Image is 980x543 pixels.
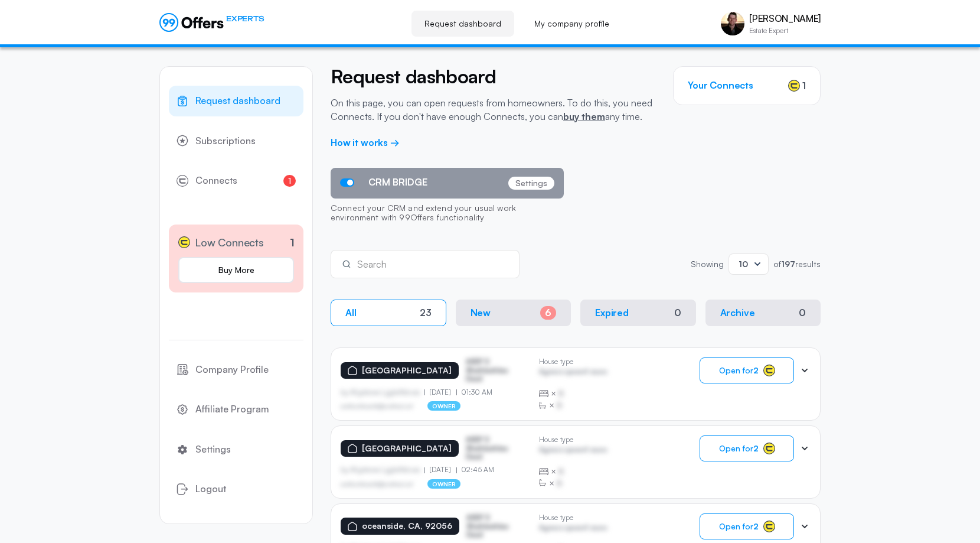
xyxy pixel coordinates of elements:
a: Company Profile [169,355,303,385]
a: Settings [169,434,303,465]
h3: Your Connects [688,80,753,91]
span: Company Profile [195,362,269,378]
a: Buy More [178,257,294,283]
span: B [557,477,562,489]
p: Agrwsv qwervf oiuns [539,368,607,379]
span: EXPERTS [226,13,264,24]
span: 1 [802,79,806,93]
div: 0 [799,307,806,318]
p: ASDF S Sfasfdasfdas Dasd [466,435,525,461]
span: Request dashboard [195,93,280,109]
span: Low Connects [195,234,264,251]
span: CRM BRIDGE [368,177,427,188]
p: ASDF S Sfasfdasfdas Dasd [466,513,525,539]
p: [DATE] [424,388,456,396]
span: B [557,399,562,411]
span: 1 [283,175,296,187]
p: asdfasdfasasfd@asdfasd.asf [341,480,413,487]
strong: 197 [781,259,795,269]
div: 23 [420,307,432,318]
p: [PERSON_NAME] [749,13,821,24]
strong: 2 [753,365,759,375]
p: 1 [290,235,295,251]
a: Request dashboard [411,11,514,37]
strong: 2 [753,521,759,531]
p: 02:45 AM [456,466,495,474]
button: Expired0 [580,300,696,326]
span: B [558,466,564,477]
img: Aris Anagnos [721,12,744,35]
a: buy them [563,110,605,122]
a: Affiliate Program [169,394,303,425]
div: × [539,388,607,399]
a: How it works → [331,136,400,148]
a: Subscriptions [169,126,303,157]
a: Request dashboard [169,86,303,116]
button: Open for2 [700,357,794,383]
span: Open for [719,522,759,531]
p: by Afgdsrwe Ljgjkdfsbvas [341,388,424,396]
span: Subscriptions [195,134,256,149]
p: [GEOGRAPHIC_DATA] [362,444,452,454]
p: House type [539,435,607,444]
p: Agrwsv qwervf oiuns [539,446,607,457]
span: Settings [195,442,231,457]
button: Logout [169,474,303,505]
p: Settings [508,177,554,190]
p: Estate Expert [749,27,821,34]
div: × [539,466,607,477]
h2: Request dashboard [331,66,655,87]
div: × [539,477,607,489]
span: B [558,388,564,399]
button: All23 [331,300,446,326]
p: 01:30 AM [456,388,493,396]
a: My company profile [521,11,622,37]
button: Open for2 [700,513,794,539]
p: asdfasdfasasfd@asdfasd.asf [341,402,413,409]
p: New [471,307,491,318]
span: Connects [195,173,237,188]
span: Affiliate Program [195,402,269,417]
span: Open for [719,444,759,453]
p: owner [427,401,461,411]
p: On this page, you can open requests from homeowners. To do this, you need Connects. If you don't ... [331,96,655,123]
p: [GEOGRAPHIC_DATA] [362,366,452,376]
p: oceanside, CA, 92056 [362,521,452,531]
div: 6 [540,306,556,320]
span: Open for [719,366,759,375]
a: Connects1 [169,165,303,196]
a: EXPERTS [159,13,264,32]
p: [DATE] [424,466,456,474]
p: Connect your CRM and extend your usual work environment with 99Offers functionality [331,199,564,229]
button: New6 [456,300,571,326]
button: Archive0 [705,300,821,326]
span: Logout [195,482,226,497]
p: ASDF S Sfasfdasfdas Dasd [466,357,525,383]
p: by Afgdsrwe Ljgjkdfsbvas [341,466,424,474]
div: 0 [674,307,681,318]
strong: 2 [753,443,759,453]
p: Agrwsv qwervf oiuns [539,524,607,535]
p: All [345,307,357,318]
button: Open for2 [700,435,794,461]
p: owner [427,479,461,489]
p: of results [773,260,821,268]
div: × [539,399,607,411]
p: House type [539,513,607,522]
p: Archive [720,307,755,318]
p: House type [539,357,607,366]
span: 10 [739,259,748,269]
p: Showing [691,260,724,268]
p: Expired [595,307,629,318]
